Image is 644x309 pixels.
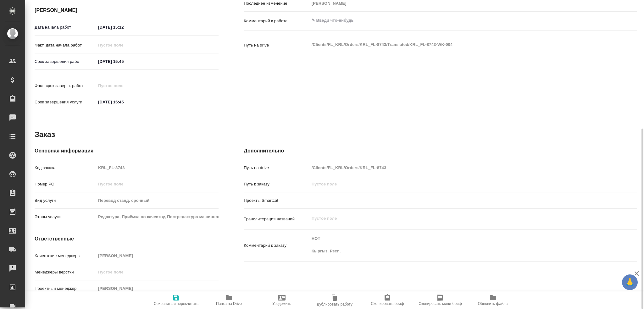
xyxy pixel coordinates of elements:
p: Дата начала работ [35,24,96,30]
button: Скопировать мини-бриф [414,291,467,309]
span: Дублировать работу [317,302,353,306]
p: Путь к заказу [244,181,309,187]
button: Дублировать работу [308,291,361,309]
input: Пустое поле [96,179,219,189]
input: Пустое поле [96,251,219,260]
p: Номер РО [35,181,96,187]
p: Срок завершения работ [35,58,96,65]
input: Пустое поле [309,179,604,189]
span: Папка на Drive [216,301,242,306]
input: Пустое поле [96,268,219,277]
p: Менеджеры верстки [35,269,96,275]
input: Пустое поле [96,81,151,90]
input: Пустое поле [96,284,219,293]
input: ✎ Введи что-нибудь [96,57,151,66]
h4: Основная информация [35,147,219,155]
input: Пустое поле [96,163,219,172]
p: Вид услуги [35,197,96,204]
p: Факт. срок заверш. работ [35,83,96,89]
span: Обновить файлы [478,301,508,306]
p: Комментарий к заказу [244,242,309,249]
input: ✎ Введи что-нибудь [96,23,151,32]
p: Код заказа [35,165,96,171]
h4: Дополнительно [244,147,637,155]
p: Срок завершения услуги [35,99,96,105]
p: Факт. дата начала работ [35,42,96,48]
button: Уведомить [255,291,308,309]
h2: Заказ [35,130,55,140]
p: Клиентские менеджеры [35,253,96,259]
p: Комментарий к работе [244,18,309,24]
input: Пустое поле [96,41,151,50]
button: Сохранить и пересчитать [150,291,203,309]
p: Проекты Smartcat [244,197,309,204]
span: 🙏 [625,276,635,289]
span: Сохранить и пересчитать [154,301,198,306]
p: Путь на drive [244,42,309,48]
span: Уведомить [272,301,291,306]
textarea: НОТ Кыргыз. Респ. [309,233,604,257]
h4: Ответственные [35,235,219,243]
p: Транслитерация названий [244,216,309,222]
p: Проектный менеджер [35,285,96,292]
input: ✎ Введи что-нибудь [96,97,151,107]
button: Папка на Drive [203,291,255,309]
button: 🙏 [622,274,638,290]
p: Последнее изменение [244,0,309,7]
input: Пустое поле [96,196,219,205]
p: Этапы услуги [35,214,96,220]
h4: [PERSON_NAME] [35,7,219,14]
button: Обновить файлы [467,291,519,309]
p: Путь на drive [244,165,309,171]
span: Скопировать бриф [371,301,404,306]
button: Скопировать бриф [361,291,414,309]
textarea: /Clients/FL_KRL/Orders/KRL_FL-8743/Translated/KRL_FL-8743-WK-004 [309,39,604,50]
span: Скопировать мини-бриф [419,301,462,306]
input: Пустое поле [309,163,604,172]
input: Пустое поле [96,212,219,221]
